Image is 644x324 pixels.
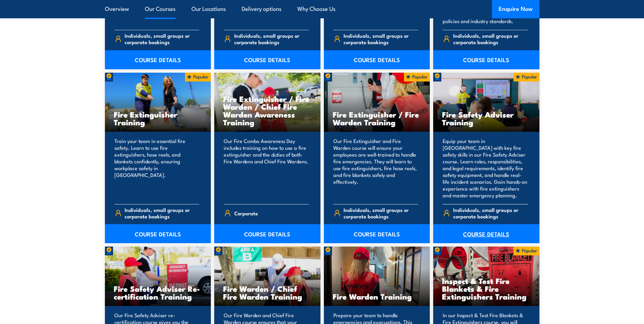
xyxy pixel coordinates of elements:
[234,32,309,45] span: Individuals, small groups or corporate bookings
[443,138,528,199] p: Equip your team in [GEOGRAPHIC_DATA] with key fire safety skills in our Fire Safety Adviser cours...
[344,206,418,219] span: Individuals, small groups or corporate bookings
[433,224,539,243] a: COURSE DETAILS
[125,206,199,219] span: Individuals, small groups or corporate bookings
[453,32,528,45] span: Individuals, small groups or corporate bookings
[433,50,539,69] a: COURSE DETAILS
[224,138,309,199] p: Our Fire Combo Awareness Day includes training on how to use a fire extinguisher and the duties o...
[223,285,312,300] h3: Fire Warden / Chief Fire Warden Training
[333,292,421,300] h3: Fire Warden Training
[223,95,312,126] h3: Fire Extinguisher / Fire Warden / Chief Fire Warden Awareness Training
[324,224,430,243] a: COURSE DETAILS
[442,110,531,126] h3: Fire Safety Adviser Training
[114,285,202,300] h3: Fire Safety Adviser Re-certification Training
[234,208,258,218] span: Corporate
[125,32,199,45] span: Individuals, small groups or corporate bookings
[114,110,202,126] h3: Fire Extinguisher Training
[344,32,418,45] span: Individuals, small groups or corporate bookings
[105,50,211,69] a: COURSE DETAILS
[214,224,320,243] a: COURSE DETAILS
[333,138,419,199] p: Our Fire Extinguisher and Fire Warden course will ensure your employees are well-trained to handl...
[105,224,211,243] a: COURSE DETAILS
[453,206,528,219] span: Individuals, small groups or corporate bookings
[333,110,421,126] h3: Fire Extinguisher / Fire Warden Training
[214,50,320,69] a: COURSE DETAILS
[324,50,430,69] a: COURSE DETAILS
[114,138,200,199] p: Train your team in essential fire safety. Learn to use fire extinguishers, hose reels, and blanke...
[442,277,531,300] h3: Inspect & Test Fire Blankets & Fire Extinguishers Training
